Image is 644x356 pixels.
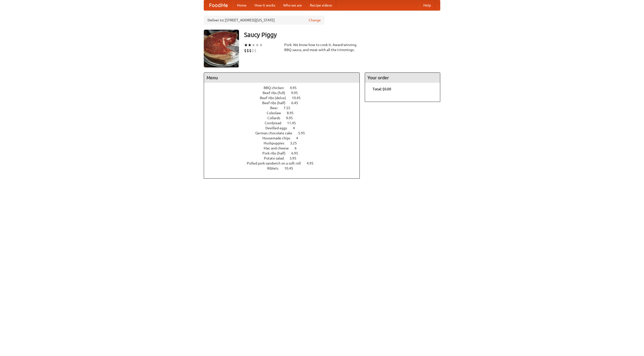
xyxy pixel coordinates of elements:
span: Beef ribs (half) [262,101,291,105]
a: Devilled eggs 4 [265,126,304,130]
li: $ [249,48,252,53]
span: 4.95 [290,86,302,90]
a: FoodMe [204,0,233,10]
a: German chocolate cake 5.95 [255,131,314,135]
span: 9.95 [286,116,298,120]
span: 6.45 [291,101,303,105]
a: Help [419,0,435,10]
li: $ [244,48,247,53]
div: Pork. We know how to cook it. Award-winning BBQ sauce, and meat with all the trimmings. [284,42,360,52]
a: Housemade chips 4 [262,136,307,140]
span: Hushpuppies [264,141,289,145]
span: 10.45 [292,96,306,100]
span: 3.95 [290,156,301,160]
li: ★ [244,42,248,48]
span: 4 [296,136,303,140]
a: Recipe videos [306,0,336,10]
a: Pulled pork sandwich on a soft roll 4.95 [247,161,323,165]
span: 10.45 [284,166,298,170]
a: Cornbread 11.45 [265,121,305,125]
span: 4 [293,126,300,130]
span: 6 [295,146,302,150]
a: Beef ribs (half) 6.45 [262,101,307,105]
h4: Your order [365,73,440,83]
span: BBQ chicken [264,86,289,90]
span: 8.95 [287,111,299,115]
h3: Saucy Piggy [244,30,440,40]
span: Cornbread [265,121,286,125]
img: angular.jpg [204,30,239,67]
span: 3.25 [290,141,302,145]
a: Home [233,0,251,10]
span: Devilled eggs [265,126,292,130]
span: German chocolate cake [255,131,297,135]
a: Coleslaw 8.95 [267,111,303,115]
li: $ [254,48,257,53]
span: Housemade chips [262,136,295,140]
span: Beef ribs (full) [263,91,290,95]
a: Pork ribs (half) 6.95 [262,151,307,155]
span: 6.95 [291,151,303,155]
li: ★ [259,42,263,48]
a: Beer 7.55 [270,106,300,110]
a: Beef ribs (full) 9.95 [263,91,307,95]
a: Change [309,18,321,23]
a: Who we are [279,0,306,10]
span: 5.95 [298,131,310,135]
a: BBQ chicken 4.95 [264,86,306,90]
a: Beef ribs (delux) 10.45 [260,96,310,100]
li: ★ [255,42,259,48]
div: Deliver to: [STREET_ADDRESS][US_STATE] [204,16,325,25]
a: Mac and cheese 6 [264,146,306,150]
span: 9.95 [291,91,303,95]
li: ★ [252,42,255,48]
span: Collards [267,116,285,120]
span: Coleslaw [267,111,286,115]
a: Collards 9.95 [267,116,302,120]
li: $ [247,48,249,53]
span: 11.45 [287,121,301,125]
h4: Menu [204,73,359,83]
span: Beef ribs (delux) [260,96,291,100]
a: Riblets 10.45 [267,166,302,170]
span: Pork ribs (half) [262,151,291,155]
span: Mac and cheese [264,146,294,150]
b: Total: $0.00 [373,87,391,91]
li: ★ [248,42,252,48]
span: Potato salad [264,156,289,160]
span: Beer [270,106,283,110]
li: $ [252,48,254,53]
a: Hushpuppies 3.25 [264,141,306,145]
span: 7.55 [284,106,295,110]
a: Potato salad 3.95 [264,156,306,160]
span: 4.95 [307,161,318,165]
span: Riblets [267,166,284,170]
a: How it works [251,0,279,10]
span: Pulled pork sandwich on a soft roll [247,161,306,165]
